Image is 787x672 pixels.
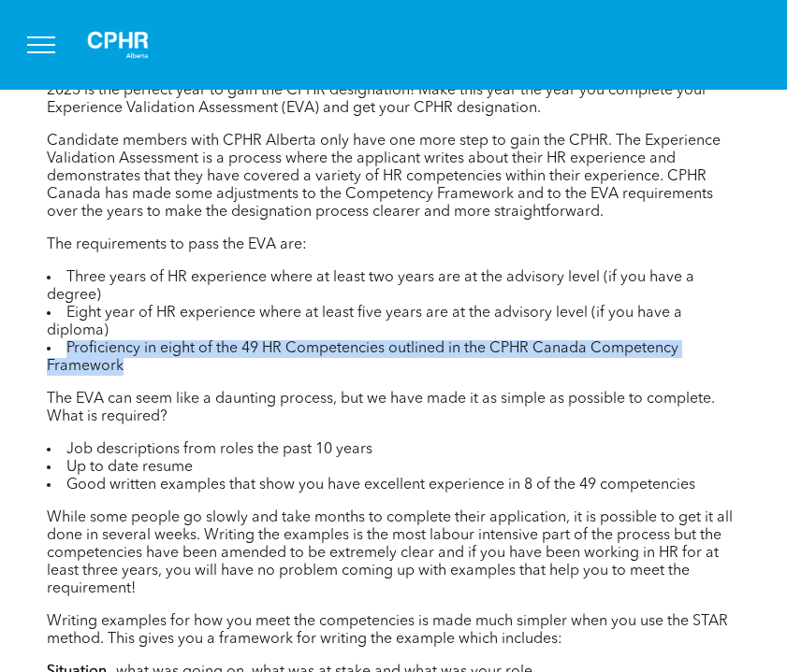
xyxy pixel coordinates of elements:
[47,459,740,477] li: Up to date resume
[47,82,740,118] p: 2023 is the perfect year to gain the CPHR designation! Make this year the year you complete your ...
[47,340,740,376] li: Proficiency in eight of the 49 HR Competencies outlined in the CPHR Canada Competency Framework
[47,236,740,254] p: The requirements to pass the EVA are:
[47,133,740,222] p: Candidate members with CPHR Alberta only have one more step to gain the CPHR. The Experience Vali...
[47,391,740,426] p: The EVA can seem like a daunting process, but we have made it as simple as possible to complete. ...
[47,441,740,459] li: Job descriptions from roles the past 10 years
[17,21,66,69] button: menu
[47,269,740,305] li: Three years of HR experience where at least two years are at the advisory level (if you have a de...
[47,613,740,649] p: Writing examples for how you meet the competencies is made much simpler when you use the STAR met...
[71,15,165,75] img: A white background with a few lines on it
[47,477,740,494] li: Good written examples that show you have excellent experience in 8 of the 49 competencies
[47,509,740,598] p: While some people go slowly and take months to complete their application, it is possible to get ...
[47,305,740,340] li: Eight year of HR experience where at least five years are at the advisory level (if you have a di...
